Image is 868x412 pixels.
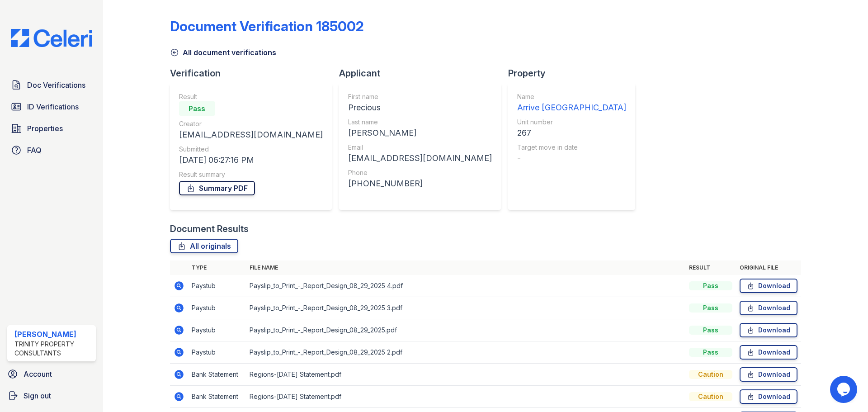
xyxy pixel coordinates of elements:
td: Paystub [188,319,246,341]
span: Properties [27,123,63,134]
div: First name [348,92,492,101]
a: Download [740,389,797,404]
a: Download [740,367,797,382]
div: Trinity Property Consultants [14,340,92,358]
div: Document Verification 185002 [170,18,364,34]
div: Pass [689,326,732,335]
div: Email [348,143,492,152]
td: Regions-[DATE] Statement.pdf [246,364,685,386]
div: Property [508,67,642,80]
div: Pass [179,101,215,116]
span: Account [24,369,52,379]
div: Precious [348,101,492,114]
td: Payslip_to_Print_-_Report_Design_08_29_2025.pdf [246,319,685,341]
a: FAQ [7,141,96,159]
span: ID Verifications [27,101,79,112]
a: Download [740,301,797,315]
div: Applicant [339,67,508,80]
div: Pass [689,303,732,313]
span: Sign out [24,390,51,401]
th: Original file [736,260,801,275]
div: Target move in date [517,143,626,152]
div: Pass [689,348,732,357]
img: CE_Logo_Blue-a8612792a0a2168367f1c8372b55b34899dd931a85d93a1a3d3e32e68fde9ad4.png [4,29,99,47]
div: [PHONE_NUMBER] [348,177,492,190]
span: FAQ [27,145,42,156]
div: Caution [689,370,732,379]
th: File name [246,260,685,275]
div: [DATE] 06:27:16 PM [179,154,323,166]
a: Download [740,345,797,360]
div: Result summary [179,170,323,179]
a: Sign out [4,387,99,405]
a: Download [740,279,797,293]
td: Paystub [188,297,246,319]
div: Result [179,92,323,101]
th: Result [685,260,736,275]
td: Regions-[DATE] Statement.pdf [246,386,685,408]
a: All document verifications [170,47,276,58]
span: Doc Verifications [27,80,85,90]
td: Payslip_to_Print_-_Report_Design_08_29_2025 4.pdf [246,275,685,297]
div: Arrive [GEOGRAPHIC_DATA] [517,101,626,114]
th: Type [188,260,246,275]
div: [PERSON_NAME] [348,127,492,139]
a: Properties [7,119,96,137]
div: Pass [689,281,732,290]
a: Name Arrive [GEOGRAPHIC_DATA] [517,92,626,114]
div: Submitted [179,145,323,154]
div: Document Results [170,223,249,235]
td: Bank Statement [188,364,246,386]
td: Paystub [188,341,246,364]
a: ID Verifications [7,98,96,116]
div: Name [517,92,626,101]
td: Payslip_to_Print_-_Report_Design_08_29_2025 2.pdf [246,341,685,364]
td: Payslip_to_Print_-_Report_Design_08_29_2025 3.pdf [246,297,685,319]
div: Unit number [517,118,626,127]
div: [EMAIL_ADDRESS][DOMAIN_NAME] [348,152,492,165]
div: 267 [517,127,626,139]
a: Doc Verifications [7,76,96,94]
div: Caution [689,392,732,401]
a: Download [740,323,797,337]
div: Phone [348,168,492,177]
div: [EMAIL_ADDRESS][DOMAIN_NAME] [179,128,323,141]
a: All originals [170,239,238,253]
a: Account [4,365,99,383]
a: Summary PDF [179,181,255,195]
div: Last name [348,118,492,127]
iframe: chat widget [830,376,859,403]
div: [PERSON_NAME] [14,329,92,340]
div: Verification [170,67,339,80]
div: - [517,152,626,165]
div: Creator [179,119,323,128]
td: Bank Statement [188,386,246,408]
td: Paystub [188,275,246,297]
